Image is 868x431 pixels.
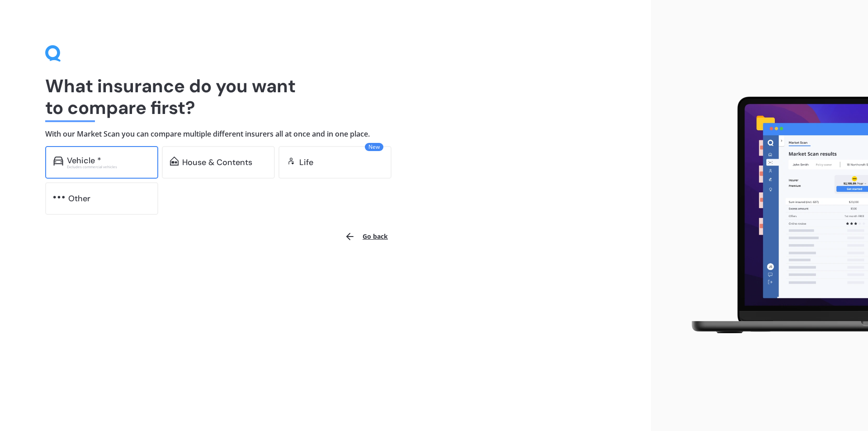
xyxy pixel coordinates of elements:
[339,226,393,247] button: Go back
[299,158,313,167] div: Life
[679,91,868,340] img: laptop.webp
[67,165,150,169] div: Excludes commercial vehicles
[365,143,383,151] span: New
[53,156,63,166] img: car.f15378c7a67c060ca3f3.svg
[68,194,90,203] div: Other
[45,75,606,118] h1: What insurance do you want to compare first?
[67,156,101,165] div: Vehicle *
[170,156,179,166] img: home-and-contents.b802091223b8502ef2dd.svg
[45,129,606,139] h4: With our Market Scan you can compare multiple different insurers all at once and in one place.
[53,193,65,202] img: other.81dba5aafe580aa69f38.svg
[287,156,296,166] img: life.f720d6a2d7cdcd3ad642.svg
[182,158,252,167] div: House & Contents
